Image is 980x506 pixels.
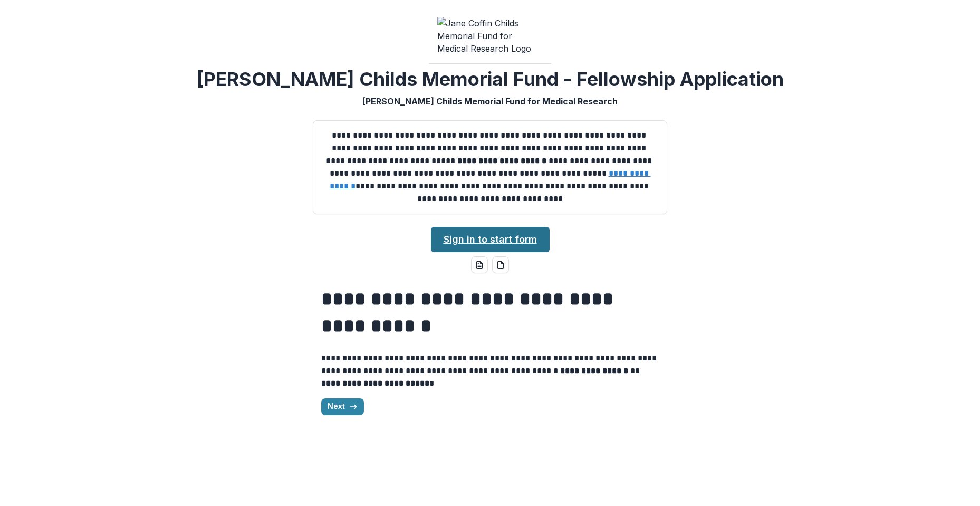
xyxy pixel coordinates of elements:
[431,227,550,252] a: Sign in to start form
[362,95,618,108] p: [PERSON_NAME] Childs Memorial Fund for Medical Research
[471,256,488,273] button: word-download
[492,256,509,273] button: pdf-download
[321,398,364,415] button: Next
[197,68,784,91] h2: [PERSON_NAME] Childs Memorial Fund - Fellowship Application
[437,17,543,55] img: Jane Coffin Childs Memorial Fund for Medical Research Logo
